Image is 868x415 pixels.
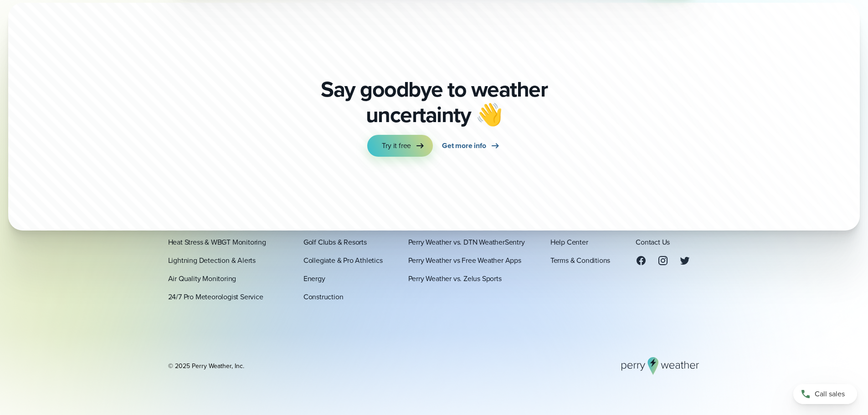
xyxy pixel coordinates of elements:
a: Terms & Conditions [550,255,610,266]
a: Perry Weather vs. DTN WeatherSentry [408,236,525,247]
a: Get more info [442,135,500,157]
a: Energy [303,273,325,284]
a: Collegiate & Pro Athletics [303,255,383,266]
span: Get more info [442,140,486,151]
span: Call sales [815,389,845,400]
a: Perry Weather vs. Zelus Sports [408,273,502,284]
a: Construction [303,291,344,302]
a: Contact Us [636,236,670,247]
div: © 2025 Perry Weather, Inc. [168,361,244,370]
a: Heat Stress & WBGT Monitoring [168,236,266,247]
p: Say goodbye to weather uncertainty 👋 [318,77,551,128]
a: 24/7 Pro Meteorologist Service [168,291,263,302]
a: Perry Weather vs Free Weather Apps [408,255,521,266]
span: Try it free [382,140,411,151]
a: Help Center [550,236,588,247]
a: Try it free [367,135,433,157]
a: Golf Clubs & Resorts [303,236,367,247]
a: Call sales [793,384,857,404]
a: Air Quality Monitoring [168,273,236,284]
a: Lightning Detection & Alerts [168,255,256,266]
